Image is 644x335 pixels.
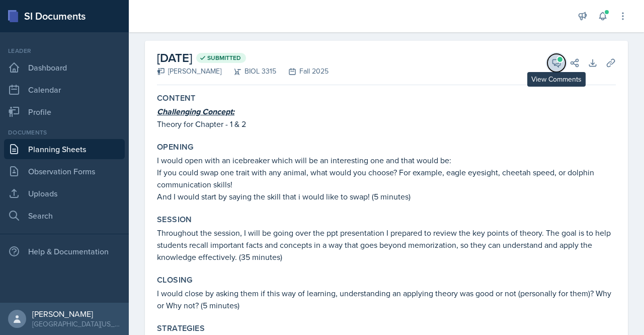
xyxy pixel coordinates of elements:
a: Dashboard [4,57,125,78]
p: Theory for Chapter - 1 & 2 [157,118,616,130]
p: Throughout the session, I will be going over the ppt presentation I prepared to review the key po... [157,227,616,263]
div: BIOL 3315 [221,66,276,77]
div: [GEOGRAPHIC_DATA][US_STATE] [32,319,121,329]
div: [PERSON_NAME] [32,309,121,319]
div: Documents [4,128,125,137]
a: Calendar [4,80,125,100]
u: Challenging Concept: [157,106,234,117]
h2: [DATE] [157,49,329,67]
label: Strategies [157,323,205,333]
p: I would open with an icebreaker which will be an interesting one and that would be: [157,154,616,166]
a: Observation Forms [4,161,125,181]
p: If you could swap one trait with any animal, what would you choose? For example, eagle eyesight, ... [157,166,616,190]
a: Planning Sheets [4,139,125,159]
label: Opening [157,142,194,152]
label: Closing [157,275,193,285]
div: [PERSON_NAME] [157,66,221,77]
button: View Comments [547,54,566,72]
div: Fall 2025 [276,66,329,77]
p: I would close by asking them if this way of learning, understanding an applying theory was good o... [157,287,616,311]
h2: Planning Sheet [145,15,628,33]
label: Session [157,215,192,225]
span: Submitted [207,54,241,62]
p: And I would start by saying the skill that i would like to swap! (5 minutes) [157,190,616,203]
a: Search [4,206,125,226]
div: Help & Documentation [4,241,125,261]
a: Uploads [4,183,125,204]
div: Leader [4,46,125,55]
label: Content [157,93,196,103]
a: Profile [4,102,125,122]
